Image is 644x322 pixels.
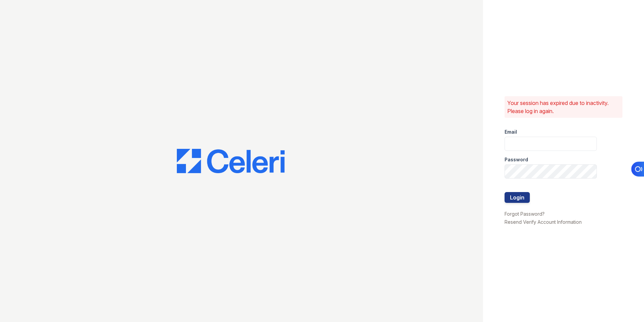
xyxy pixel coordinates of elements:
p: Your session has expired due to inactivity. Please log in again. [507,99,620,115]
a: Resend Verify Account Information [505,219,582,225]
img: CE_Logo_Blue-a8612792a0a2168367f1c8372b55b34899dd931a85d93a1a3d3e32e68fde9ad4.png [177,149,285,173]
label: Password [505,156,528,163]
a: Forgot Password? [505,211,545,217]
button: Login [505,192,530,203]
label: Email [505,129,517,135]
